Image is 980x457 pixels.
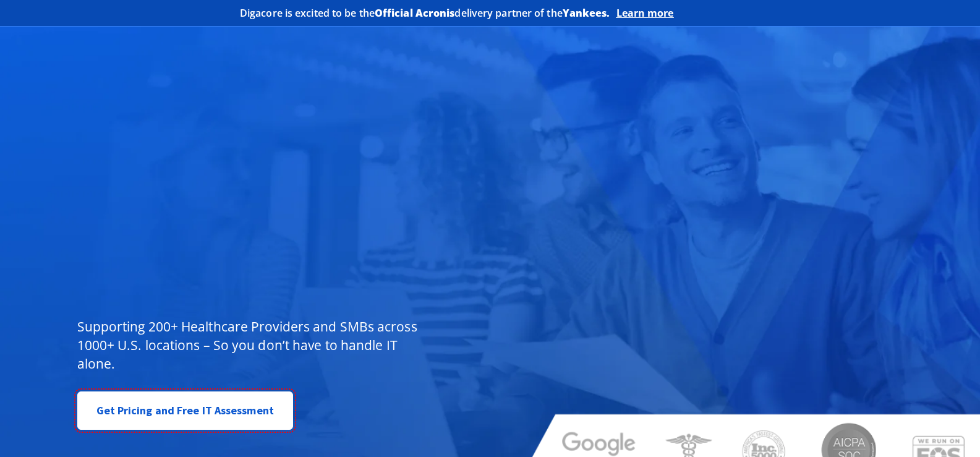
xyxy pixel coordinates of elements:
b: Yankees. [563,6,610,20]
a: Get Pricing and Free IT Assessment [77,391,293,430]
img: Acronis [680,4,741,22]
a: Learn more [616,7,674,19]
h2: Digacore is excited to be the delivery partner of the [240,8,610,18]
b: Official Acronis [375,6,455,20]
span: Get Pricing and Free IT Assessment [96,398,274,423]
p: Supporting 200+ Healthcare Providers and SMBs across 1000+ U.S. locations – So you don’t have to ... [77,317,423,373]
